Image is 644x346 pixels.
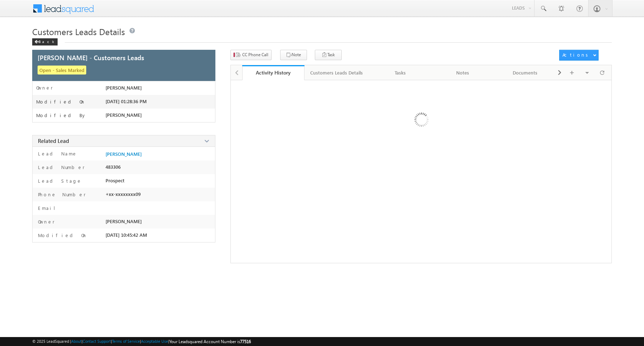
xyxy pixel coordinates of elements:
[310,68,363,77] div: Customers Leads Details
[112,339,140,343] a: Terms of Service
[559,50,599,61] button: Actions
[562,52,591,58] div: Actions
[32,26,125,37] span: Customers Leads Details
[32,338,251,345] span: © 2025 LeadSquared | | | | |
[230,50,272,60] button: CC Phone Call
[169,339,251,344] span: Your Leadsquared Account Number is
[242,65,304,80] a: Activity History
[36,205,61,211] label: Email
[315,50,342,60] button: Task
[36,85,53,91] label: Owner
[38,137,69,144] span: Related Lead
[36,178,82,184] label: Lead Stage
[240,339,251,344] span: 77516
[106,164,121,170] span: 483306
[248,69,299,76] div: Activity History
[106,191,141,197] span: +xx-xxxxxxxx09
[494,65,556,80] a: Documents
[36,218,55,225] label: Owner
[36,99,86,105] label: Modified On
[106,112,142,118] span: [PERSON_NAME]
[375,68,425,77] div: Tasks
[369,65,431,80] a: Tasks
[32,38,58,45] div: Back
[438,68,488,77] div: Notes
[36,164,85,170] label: Lead Number
[106,232,147,238] span: [DATE] 10:45:42 AM
[38,54,144,61] span: [PERSON_NAME] - Customers Leads
[36,112,87,118] label: Modified By
[141,339,168,343] a: Acceptable Use
[500,68,550,77] div: Documents
[83,339,111,343] a: Contact Support
[36,232,87,239] label: Modified On
[106,178,125,183] span: Prospect
[106,218,142,224] span: [PERSON_NAME]
[106,85,142,91] span: [PERSON_NAME]
[36,191,86,198] label: Phone Number
[432,65,494,80] a: Notes
[304,65,369,80] a: Customers Leads Details
[71,339,82,343] a: About
[384,84,458,158] img: Loading ...
[242,52,268,58] span: CC Phone Call
[106,98,147,104] span: [DATE] 01:28:36 PM
[36,150,77,157] label: Lead Name
[280,50,307,60] button: Note
[38,66,86,75] span: Open - Sales Marked
[106,151,142,157] a: [PERSON_NAME]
